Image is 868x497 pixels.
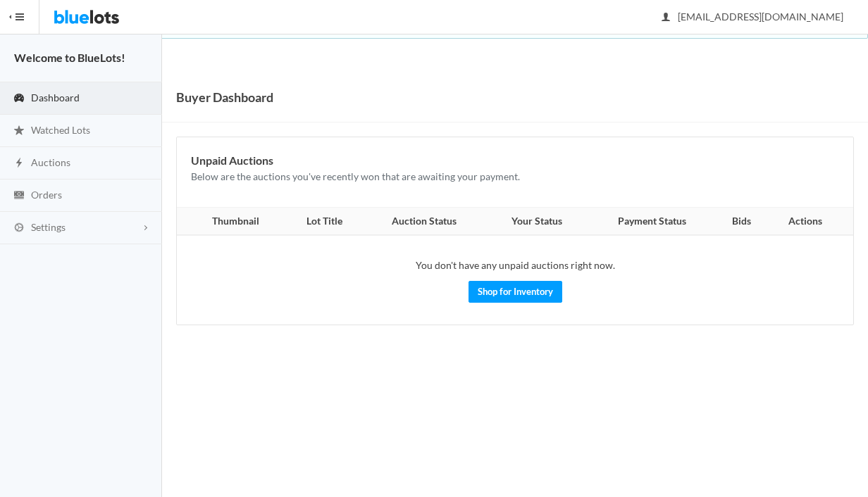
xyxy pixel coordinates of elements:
[363,208,487,236] th: Auction Status
[14,51,125,64] strong: Welcome to BlueLots!
[12,157,26,170] ion-icon: flash
[12,222,26,235] ion-icon: cog
[12,92,26,106] ion-icon: speedometer
[659,11,673,25] ion-icon: person
[766,208,853,236] th: Actions
[12,189,26,203] ion-icon: cash
[31,221,66,233] span: Settings
[31,189,62,201] span: Orders
[177,208,286,236] th: Thumbnail
[31,92,80,103] span: Dashboard
[469,281,562,303] a: Shop for Inventory
[717,208,766,236] th: Bids
[286,208,363,236] th: Lot Title
[191,169,839,185] p: Below are the auctions you've recently won that are awaiting your payment.
[31,124,90,136] span: Watched Lots
[486,208,587,236] th: Your Status
[31,156,70,168] span: Auctions
[191,258,839,274] p: You don't have any unpaid auctions right now.
[587,208,717,236] th: Payment Status
[176,87,273,108] h1: Buyer Dashboard
[191,153,273,167] b: Unpaid Auctions
[12,125,26,138] ion-icon: star
[662,11,843,23] span: [EMAIL_ADDRESS][DOMAIN_NAME]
